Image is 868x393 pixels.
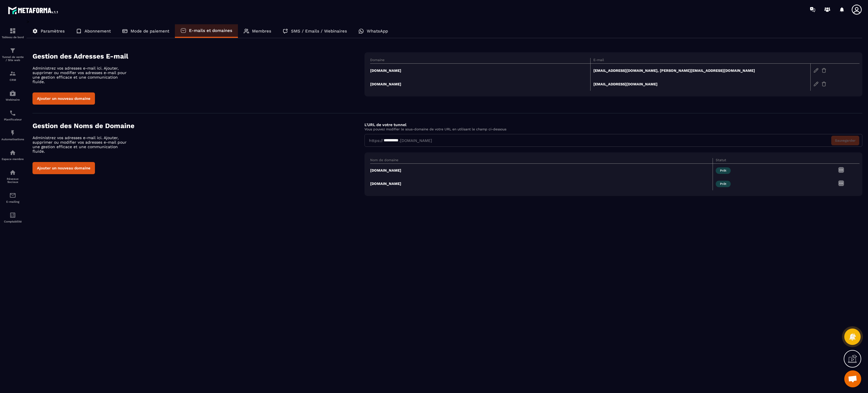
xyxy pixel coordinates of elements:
[590,58,810,64] th: E-mail
[1,98,24,101] p: Webinaire
[1,188,24,208] a: emailemailE-mailing
[9,149,16,156] img: automations
[813,68,819,73] img: edit-gr.78e3acdd.svg
[1,36,24,39] p: Tableau de bord
[32,66,131,84] p: Administrez vos adresses e-mail ici. Ajouter, supprimer ou modifier vos adresses e-mail pour une ...
[1,86,24,105] a: automationsautomationsWebinaire
[1,23,24,43] a: formationformationTableau de bord
[1,220,24,223] p: Comptabilité
[1,43,24,66] a: formationformationTunnel de vente / Site web
[9,70,16,77] img: formation
[252,29,271,34] p: Membres
[364,122,406,127] label: L'URL de votre tunnel
[370,158,713,164] th: Nom de domaine
[1,66,24,86] a: formationformationCRM
[1,78,24,81] p: CRM
[9,27,16,34] img: formation
[9,192,16,199] img: email
[590,64,810,77] td: [EMAIL_ADDRESS][DOMAIN_NAME], [PERSON_NAME][EMAIL_ADDRESS][DOMAIN_NAME]
[1,125,24,145] a: automationsautomationsAutomatisations
[1,157,24,161] p: Espace membre
[131,29,169,34] p: Mode de paiement
[813,81,819,87] img: edit-gr.78e3acdd.svg
[9,129,16,136] img: automations
[41,29,65,34] p: Paramètres
[189,28,232,33] p: E-mails et domaines
[713,158,835,164] th: Statut
[364,127,862,131] p: Vous pouvez modifier le sous-domaine de votre URL en utilisant le champ ci-dessous
[821,68,826,73] img: trash-gr.2c9399ab.svg
[9,90,16,97] img: automations
[1,165,24,188] a: social-networksocial-networkRéseaux Sociaux
[1,145,24,165] a: automationsautomationsEspace membre
[32,135,131,154] p: Administrez vos adresses e-mail ici. Ajouter, supprimer ou modifier vos adresses e-mail pour une ...
[370,77,590,91] td: [DOMAIN_NAME]
[367,29,388,34] p: WhatsApp
[716,167,731,174] span: Prêt
[32,162,95,174] button: Ajouter un nouveau domaine
[838,180,845,187] img: more
[1,55,24,62] p: Tunnel de vente / Site web
[716,181,731,187] span: Prêt
[291,29,347,34] p: SMS / Emails / Webinaires
[838,167,845,173] img: more
[1,118,24,121] p: Planificateur
[9,110,16,116] img: scheduler
[1,177,24,183] p: Réseaux Sociaux
[1,105,24,125] a: schedulerschedulerPlanificateur
[1,138,24,141] p: Automatisations
[821,81,826,87] img: trash-gr.2c9399ab.svg
[1,208,24,227] a: accountantaccountantComptabilité
[370,164,713,177] td: [DOMAIN_NAME]
[84,29,111,34] p: Abonnement
[370,58,590,64] th: Domaine
[32,52,364,60] h4: Gestion des Adresses E-mail
[370,177,713,190] td: [DOMAIN_NAME]
[844,370,861,387] a: Ouvrir le chat
[9,169,16,176] img: social-network
[32,122,364,130] h4: Gestion des Noms de Domaine
[8,5,59,15] img: logo
[1,200,24,203] p: E-mailing
[9,212,16,219] img: accountant
[27,19,862,204] div: >
[590,77,810,91] td: [EMAIL_ADDRESS][DOMAIN_NAME]
[32,92,95,105] button: Ajouter un nouveau domaine
[370,64,590,77] td: [DOMAIN_NAME]
[9,47,16,54] img: formation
